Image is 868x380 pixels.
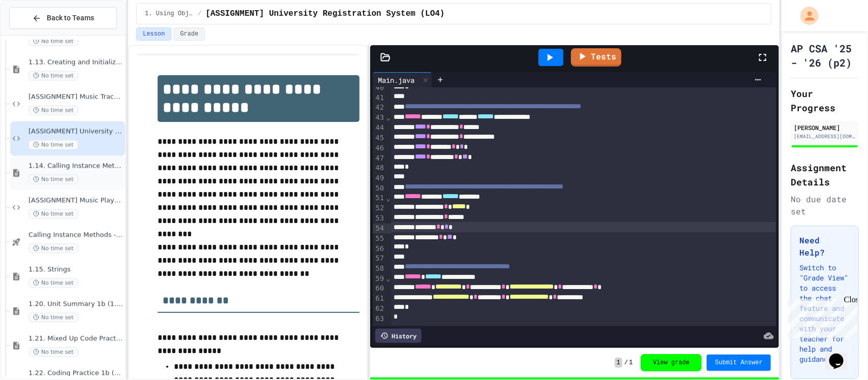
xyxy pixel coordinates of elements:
button: Back to Teams [9,7,117,29]
iframe: chat widget [825,339,858,370]
div: 59 [373,274,385,284]
div: 54 [373,224,385,234]
span: 1 [629,359,633,367]
div: [PERSON_NAME] [794,123,856,132]
button: Grade [173,27,205,41]
div: Main.java [373,75,420,85]
div: 62 [373,304,385,314]
div: 50 [373,183,385,194]
div: 40 [373,83,385,93]
span: Fold line [385,194,391,202]
div: History [375,329,422,343]
span: / [198,10,201,18]
h2: Your Progress [791,86,859,115]
div: 41 [373,93,385,103]
button: Submit Answer [707,355,771,371]
div: 43 [373,113,385,123]
div: 51 [373,193,385,203]
iframe: chat widget [784,295,858,338]
span: [ASSIGNMENT] University Registration System (LO4) [205,8,444,20]
div: 42 [373,103,385,113]
h3: Need Help? [799,234,850,259]
p: Switch to "Grade View" to access the chat feature and communicate with your teacher for help and ... [799,263,850,364]
div: Main.java [373,72,432,87]
div: 48 [373,163,385,173]
span: / [624,359,628,367]
div: 49 [373,173,385,183]
div: 47 [373,153,385,164]
span: Submit Answer [715,359,763,367]
div: 60 [373,283,385,294]
button: Lesson [136,27,171,41]
div: 52 [373,203,385,213]
span: 1. Using Objects and Methods [145,10,194,18]
div: 55 [373,234,385,244]
div: No due date set [791,193,859,217]
div: Chat with us now!Close [4,4,70,65]
div: 63 [373,314,385,324]
div: 56 [373,244,385,254]
span: Fold line [385,113,391,121]
div: 57 [373,254,385,264]
span: 1 [615,358,622,368]
h2: Assignment Details [791,161,859,189]
h1: AP CSA '25 - '26 (p2) [791,41,859,70]
div: 46 [373,143,385,153]
button: View grade [641,354,702,371]
div: 53 [373,213,385,224]
div: My Account [790,4,821,27]
div: 58 [373,264,385,274]
div: 61 [373,294,385,304]
span: Back to Teams [47,13,95,23]
div: 44 [373,123,385,133]
a: Tests [571,48,621,67]
div: [EMAIL_ADDRESS][DOMAIN_NAME][PERSON_NAME] [794,133,856,140]
div: 45 [373,133,385,143]
span: Fold line [385,274,391,282]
